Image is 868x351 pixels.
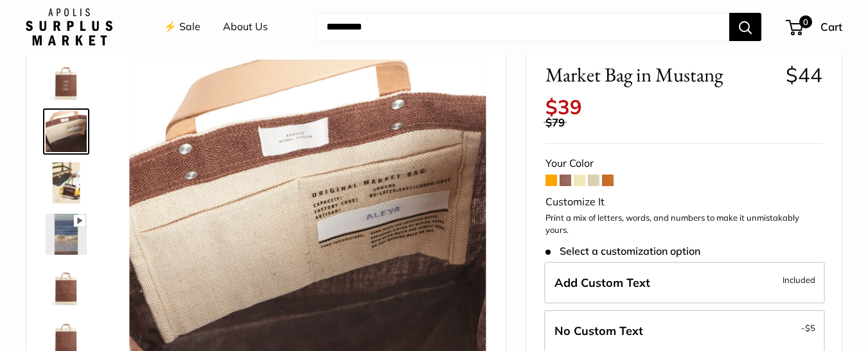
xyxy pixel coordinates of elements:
a: Market Bag in Mustang [43,57,89,103]
span: Add Custom Text [554,275,650,290]
div: Customize It [545,193,822,212]
span: Market Bag in Mustang [545,63,776,87]
label: Add Custom Text [544,262,825,304]
input: Search... [316,13,729,41]
img: description_Seal of authenticity printed on the backside of every bag. [46,265,87,306]
span: $5 [805,323,815,333]
a: 0 Cart [787,17,842,37]
img: Market Bag in Mustang [46,111,87,152]
img: Market Bag in Mustang [46,60,87,101]
a: Market Bag in Mustang [43,211,89,257]
p: Print a mix of letters, words, and numbers to make it unmistakably yours. [545,212,822,237]
a: About Us [223,17,268,37]
span: 0 [799,15,812,28]
span: Included [783,272,815,287]
button: Search [729,13,761,41]
span: $39 [545,94,582,119]
span: - [801,320,815,336]
a: description_Seal of authenticity printed on the backside of every bag. [43,262,89,309]
img: Apolis: Surplus Market [26,8,112,46]
a: Market Bag in Mustang [43,108,89,155]
span: Cart [820,20,842,33]
img: Market Bag in Mustang [46,162,87,203]
span: $79 [545,116,565,129]
span: No Custom Text [554,323,643,338]
img: Market Bag in Mustang [46,214,87,255]
a: Market Bag in Mustang [43,160,89,206]
span: Select a customization option [545,245,700,257]
span: $44 [786,62,822,87]
a: ⚡️ Sale [164,17,200,37]
div: Your Color [545,154,822,173]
